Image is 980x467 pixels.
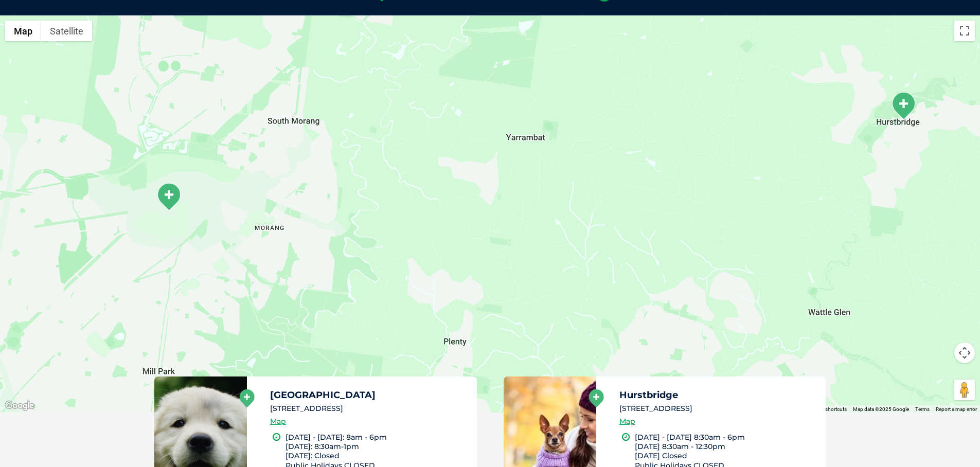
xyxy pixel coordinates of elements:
button: Drag Pegman onto the map to open Street View [954,380,975,400]
h5: Hurstbridge [619,390,817,400]
a: Terms (opens in new tab) [915,406,930,412]
span: Map data ©2025 Google [853,406,909,412]
a: Open this area in Google Maps (opens a new window) [3,399,37,412]
button: Map camera controls [954,343,975,363]
div: South Morang [156,183,182,211]
li: [STREET_ADDRESS] [270,403,468,414]
button: Toggle fullscreen view [954,21,975,41]
a: Map [270,416,286,427]
a: Report a map error [936,406,977,412]
button: Show street map [5,21,41,41]
div: Hurstbridge [890,92,916,120]
h5: [GEOGRAPHIC_DATA] [270,390,468,400]
li: [STREET_ADDRESS] [619,403,817,414]
a: Map [619,416,635,427]
img: Google [3,399,37,412]
button: Show satellite imagery [41,21,92,41]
